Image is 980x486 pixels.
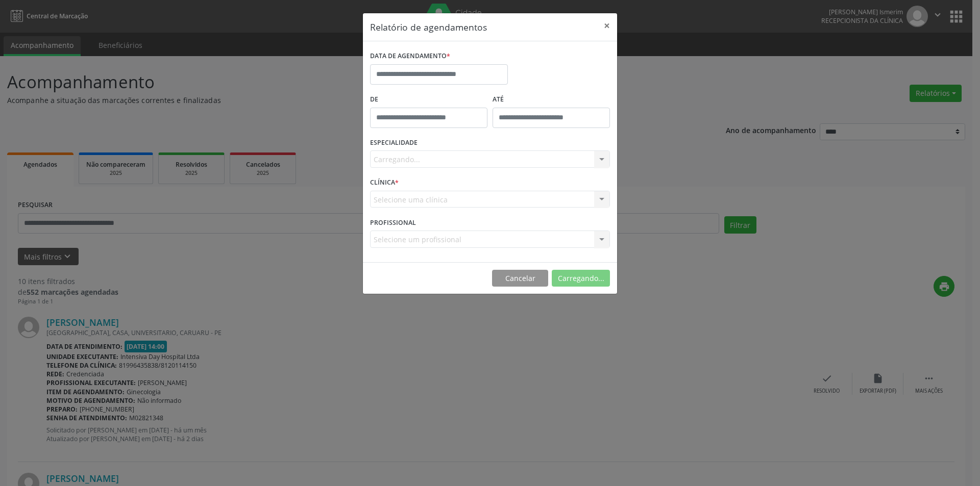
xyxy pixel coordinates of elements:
button: Carregando... [552,270,610,287]
h5: Relatório de agendamentos [370,20,487,34]
label: ATÉ [493,92,610,108]
label: ESPECIALIDADE [370,135,418,151]
button: Cancelar [492,270,548,287]
label: DATA DE AGENDAMENTO [370,48,450,64]
label: CLÍNICA [370,175,399,191]
label: PROFISSIONAL [370,215,416,231]
button: Close [597,13,617,38]
label: De [370,92,487,108]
